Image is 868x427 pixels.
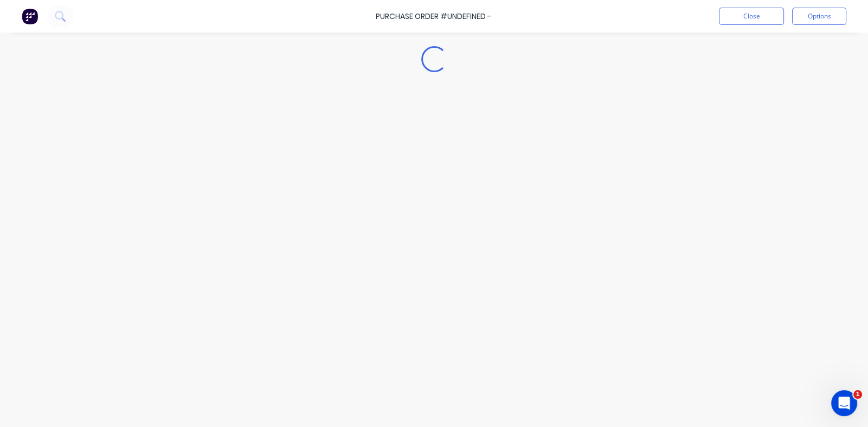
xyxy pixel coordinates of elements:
[376,11,491,22] div: Purchase Order #undefined -
[719,8,784,25] button: Close
[831,390,857,416] iframe: Intercom live chat
[22,8,38,24] img: Factory
[792,8,846,25] button: Options
[853,390,862,399] span: 1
